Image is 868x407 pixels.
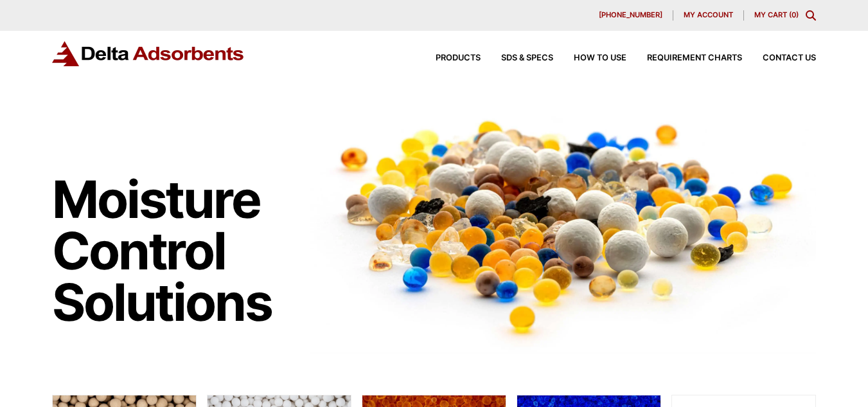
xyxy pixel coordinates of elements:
a: Products [415,54,481,62]
a: Requirement Charts [626,54,742,62]
a: My Cart (0) [754,10,799,19]
span: 0 [792,10,796,19]
span: How to Use [574,54,626,62]
h1: Moisture Control Solutions [52,174,297,328]
a: Contact Us [742,54,816,62]
span: Contact Us [763,54,816,62]
span: [PHONE_NUMBER] [599,12,662,19]
a: [PHONE_NUMBER] [589,10,673,21]
a: SDS & SPECS [481,54,553,62]
div: Toggle Modal Content [806,10,816,21]
span: My account [684,12,733,19]
img: Image [310,97,816,354]
img: Delta Adsorbents [52,41,245,66]
span: SDS & SPECS [501,54,553,62]
a: How to Use [553,54,626,62]
span: Products [436,54,481,62]
a: My account [673,10,744,21]
span: Requirement Charts [647,54,742,62]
